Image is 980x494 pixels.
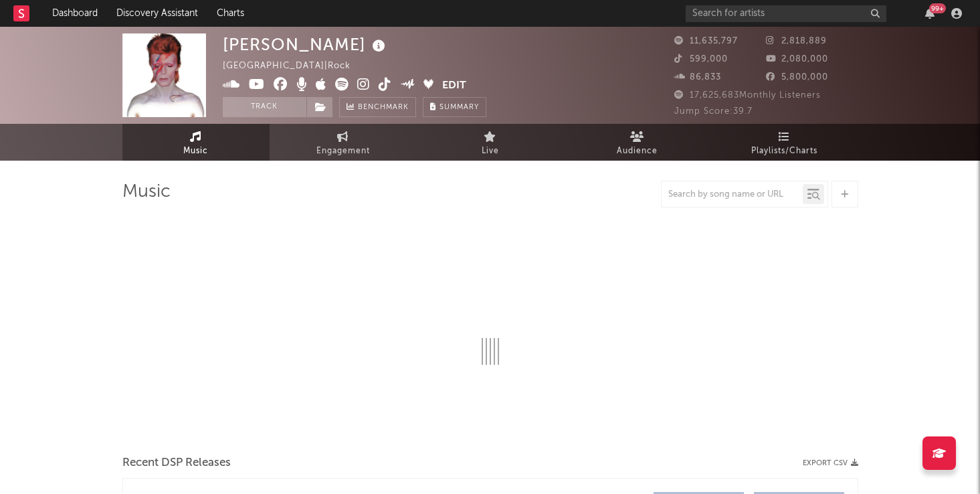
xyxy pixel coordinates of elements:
span: Jump Score: 39.7 [674,107,753,116]
button: Track [223,97,306,117]
span: Engagement [316,143,370,159]
span: Playlists/Charts [751,143,817,159]
span: 599,000 [674,55,728,64]
div: [PERSON_NAME] [223,33,389,56]
button: Export CSV [803,459,858,467]
span: Summary [439,104,479,111]
span: 11,635,797 [674,37,738,46]
a: Benchmark [339,97,416,117]
span: 86,833 [674,73,721,82]
button: Summary [423,97,486,117]
div: 99 + [929,3,946,13]
span: Recent DSP Releases [122,455,231,471]
a: Music [122,124,270,161]
button: Edit [442,78,466,94]
span: Audience [617,143,658,159]
span: 5,800,000 [766,73,828,82]
input: Search by song name or URL [662,189,803,200]
a: Audience [564,124,711,161]
span: Music [183,143,208,159]
span: Live [482,143,499,159]
a: Playlists/Charts [711,124,858,161]
input: Search for artists [686,5,886,22]
div: [GEOGRAPHIC_DATA] | Rock [223,58,366,74]
span: Benchmark [358,100,409,116]
a: Engagement [270,124,417,161]
button: 99+ [925,8,935,19]
span: 2,080,000 [766,55,828,64]
span: 2,818,889 [766,37,827,46]
a: Live [417,124,564,161]
span: 17,625,683 Monthly Listeners [674,91,821,100]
